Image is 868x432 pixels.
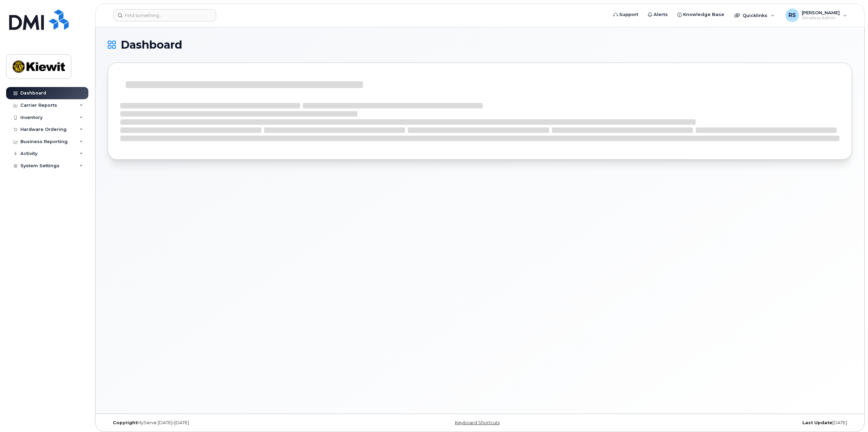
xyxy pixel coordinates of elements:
div: MyServe [DATE]–[DATE] [108,420,356,426]
strong: Copyright [113,420,137,425]
a: Keyboard Shortcuts [455,420,500,425]
div: [DATE] [604,420,852,426]
span: Dashboard [121,40,182,50]
strong: Last Update [802,420,832,425]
